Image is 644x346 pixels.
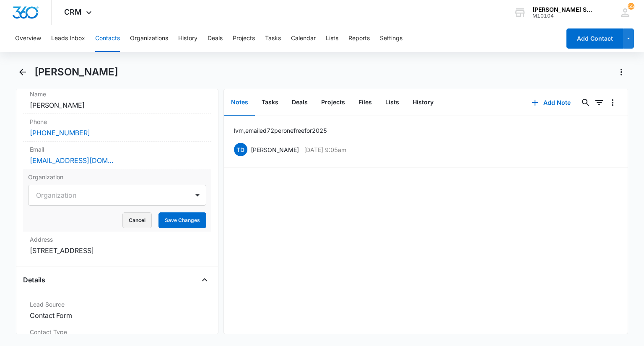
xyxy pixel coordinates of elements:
[233,25,255,52] button: Projects
[326,25,338,52] button: Lists
[314,90,352,116] button: Projects
[30,117,204,126] label: Phone
[23,232,211,259] div: Address[STREET_ADDRESS]
[23,297,211,324] div: Lead SourceContact Form
[208,25,223,52] button: Deals
[23,114,211,142] div: Phone[PHONE_NUMBER]
[30,90,204,98] label: Name
[51,25,85,52] button: Leads Inbox
[532,6,594,13] div: account name
[28,173,206,181] label: Organization
[34,66,118,78] h1: [PERSON_NAME]
[592,96,606,109] button: Filters
[234,126,327,135] p: lvm, emailed 72 per one free for 2025
[380,25,402,52] button: Settings
[130,25,168,52] button: Organizations
[23,275,45,285] h4: Details
[348,25,370,52] button: Reports
[30,245,204,256] dd: [STREET_ADDRESS]
[64,8,82,16] span: CRM
[628,3,634,10] div: notifications count
[30,128,90,138] a: [PHONE_NUMBER]
[30,300,204,309] label: Lead Source
[285,90,314,116] button: Deals
[628,3,634,10] span: 55
[606,96,619,109] button: Overflow Menu
[234,143,247,156] span: TD
[30,328,204,336] label: Contact Type
[406,90,440,116] button: History
[30,235,204,244] label: Address
[251,145,299,154] p: [PERSON_NAME]
[615,65,628,79] button: Actions
[198,273,211,287] button: Close
[15,25,41,52] button: Overview
[224,90,255,116] button: Notes
[30,100,204,110] dd: [PERSON_NAME]
[291,25,316,52] button: Calendar
[30,155,114,165] a: [EMAIL_ADDRESS][DOMAIN_NAME]
[30,145,204,154] label: Email
[579,96,592,109] button: Search...
[158,212,206,228] button: Save Changes
[122,212,152,228] button: Cancel
[30,310,204,320] dd: Contact Form
[16,65,29,79] button: Back
[379,90,406,116] button: Lists
[566,28,623,49] button: Add Contact
[178,25,197,52] button: History
[95,25,120,52] button: Contacts
[265,25,281,52] button: Tasks
[304,145,346,154] p: [DATE] 9:05am
[23,142,211,169] div: Email[EMAIL_ADDRESS][DOMAIN_NAME]
[23,86,211,114] div: Name[PERSON_NAME]
[532,13,594,19] div: account id
[352,90,379,116] button: Files
[255,90,285,116] button: Tasks
[523,93,579,113] button: Add Note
